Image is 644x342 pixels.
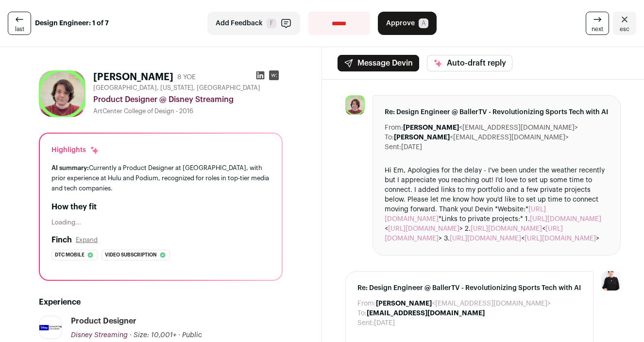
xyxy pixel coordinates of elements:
[357,283,581,293] span: Re: Design Engineer @ BallerTV - Revolutionizing Sports Tech with AI
[39,325,62,330] img: 46e0ad5af974da5b35ed17cf990fd20eea73975ae1f4927c0d9f12dd02a69ee5.png
[471,225,542,232] a: [URL][DOMAIN_NAME]
[76,236,98,244] button: Expand
[39,296,283,308] h2: Experience
[525,235,596,242] a: [URL][DOMAIN_NAME]
[207,12,300,35] button: Add Feedback F
[367,310,485,317] b: [EMAIL_ADDRESS][DOMAIN_NAME]
[620,25,629,33] span: esc
[216,18,263,28] span: Add Feedback
[357,299,376,308] dt: From:
[93,107,283,115] div: ArtCenter College of Design - 2016
[345,95,365,115] img: 44d96943c72d94eba5ab0e4a6f1445066aa91dc76360ea63e4df02c7eff23b06.png
[450,235,521,242] a: [URL][DOMAIN_NAME]
[39,70,85,117] img: 44d96943c72d94eba5ab0e4a6f1445066aa91dc76360ea63e4df02c7eff23b06.png
[178,330,180,340] span: ·
[385,142,401,152] dt: Sent:
[378,12,437,35] button: Approve A
[530,216,601,222] a: [URL][DOMAIN_NAME]
[601,271,621,291] img: 9240684-medium_jpg
[130,332,176,339] span: · Size: 10,001+
[394,133,569,142] dd: <[EMAIL_ADDRESS][DOMAIN_NAME]>
[385,133,394,142] dt: To:
[71,332,128,339] span: Disney Streaming
[586,12,609,35] a: next
[51,145,100,155] div: Highlights
[105,250,157,260] span: Video subscription
[93,84,260,92] span: [GEOGRAPHIC_DATA], [US_STATE], [GEOGRAPHIC_DATA]
[403,124,459,131] b: [PERSON_NAME]
[35,18,109,28] strong: Design Engineer: 1 of 7
[613,12,636,35] a: Close
[357,308,367,318] dt: To:
[385,166,609,243] div: Hi Em, Apologies for the delay - I've been under the weather recently but I appreciate you reachi...
[385,107,609,117] span: Re: Design Engineer @ BallerTV - Revolutionizing Sports Tech with AI
[388,225,459,232] a: [URL][DOMAIN_NAME]
[385,123,403,133] dt: From:
[376,299,551,308] dd: <[EMAIL_ADDRESS][DOMAIN_NAME]>
[386,18,415,28] span: Approve
[51,219,270,226] div: Loading...
[267,18,276,28] span: F
[592,25,603,33] span: next
[8,12,31,35] a: last
[394,134,450,141] b: [PERSON_NAME]
[51,165,89,171] span: AI summary:
[93,70,173,84] h1: [PERSON_NAME]
[15,25,24,33] span: last
[51,234,72,246] h2: Finch
[177,72,196,82] div: 8 YOE
[419,18,428,28] span: A
[93,94,283,105] div: Product Designer @ Disney Streaming
[55,250,85,260] span: Dtc mobile
[376,300,432,307] b: [PERSON_NAME]
[357,318,374,328] dt: Sent:
[401,142,422,152] dd: [DATE]
[51,163,270,193] div: Currently a Product Designer at [GEOGRAPHIC_DATA], with prior experience at Hulu and Podium, reco...
[427,55,512,71] button: Auto-draft reply
[51,201,270,213] h2: How they fit
[403,123,578,133] dd: <[EMAIL_ADDRESS][DOMAIN_NAME]>
[338,55,419,71] button: Message Devin
[71,316,136,326] div: Product Designer
[374,318,395,328] dd: [DATE]
[182,332,202,339] span: Public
